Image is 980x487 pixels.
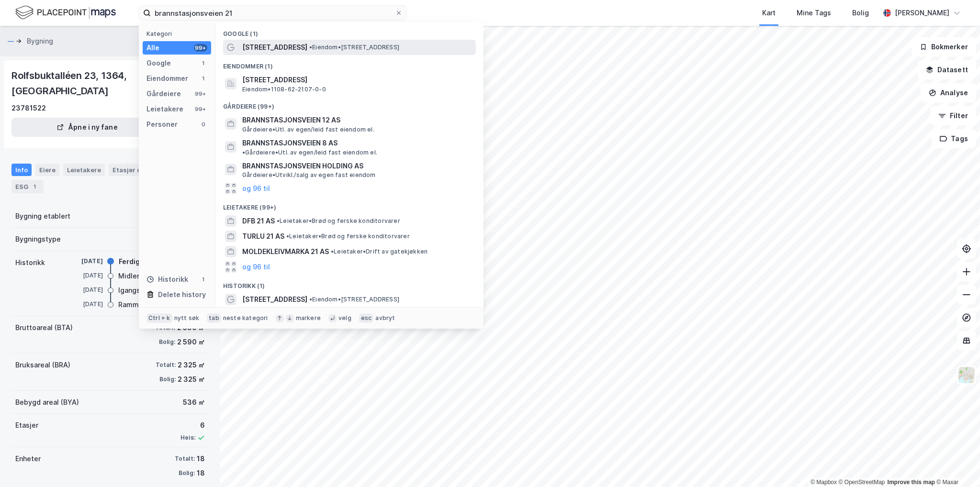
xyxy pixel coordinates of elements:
div: 2 325 ㎡ [178,374,205,385]
span: [STREET_ADDRESS] [242,42,307,53]
a: Mapbox [811,479,837,486]
span: DFB 21 AS [242,215,275,227]
span: MOLDEKLEIVMARKA 21 AS [242,246,329,257]
div: 0 [200,121,207,128]
span: • [242,149,245,156]
button: og 96 til [242,183,270,194]
div: Bygning etablert [15,210,70,222]
span: • [286,232,289,240]
span: Leietaker • Drift av gatekjøkken [331,248,428,255]
div: 2 590 ㎡ [177,336,205,348]
div: Info [11,164,32,176]
span: TURLU 21 AS [242,231,284,242]
div: Mine Tags [797,7,831,19]
div: Leietakere (99+) [215,196,484,213]
span: [STREET_ADDRESS] [242,74,472,86]
span: Gårdeiere • Utl. av egen/leid fast eiendom el. [242,149,377,156]
span: Eiendom • [STREET_ADDRESS] [309,44,399,51]
div: [DATE] [65,257,103,266]
button: og 96 til [242,261,270,273]
div: 99+ [194,90,207,98]
div: Eiere [35,164,59,176]
div: Kart [762,7,776,19]
button: — [8,36,16,46]
div: Historikk [15,257,45,268]
div: 2 325 ㎡ [178,359,205,371]
div: 99+ [194,44,207,52]
div: Google [146,57,171,69]
span: Leietaker • Brød og ferske konditorvarer [277,217,400,225]
div: esc [359,313,374,323]
div: Ctrl + k [146,313,172,323]
div: Etasjer [15,420,38,431]
div: Rammetillatelse [118,299,173,310]
iframe: Chat Widget [932,441,980,487]
div: 18 [197,453,205,465]
a: Improve this map [888,479,935,486]
input: Søk på adresse, matrikkel, gårdeiere, leietakere eller personer [151,6,395,20]
div: 23781522 [11,102,46,114]
div: Heis: [180,434,195,442]
button: Analyse [921,83,976,102]
a: OpenStreetMap [839,479,885,486]
div: Leietakere [63,164,105,176]
span: BRANNSTASJONSVEIEN HOLDING AS [242,160,472,172]
button: Åpne i ny fane [11,118,163,137]
div: Historikk (1) [215,275,484,292]
span: [STREET_ADDRESS] [242,294,307,305]
div: Google (1) [215,22,484,40]
div: [DATE] [65,286,103,294]
span: • [309,296,312,303]
div: Bruksareal (BRA) [15,359,70,371]
div: Bygningstype [15,233,61,245]
div: 1 [200,59,207,67]
div: Alle [146,42,159,54]
div: [DATE] [65,271,103,280]
div: Bolig: [179,469,195,477]
div: Gårdeiere [146,88,181,100]
div: Leietakere [146,103,183,115]
div: Personer [146,119,178,130]
span: BRANNSTASJONSVEIEN 12 AS [242,114,472,126]
div: Etasjer og enheter [113,166,171,174]
span: • [331,248,334,255]
div: Historikk [146,274,188,285]
div: Rolfsbuktalléen 23, 1364, [GEOGRAPHIC_DATA] [11,68,193,99]
div: 1 [200,75,207,82]
div: Igangsettingstillatelse [118,285,194,296]
div: 99+ [194,105,207,113]
span: Eiendom • 1108-62-2107-0-0 [242,86,326,93]
span: Gårdeiere • Utl. av egen/leid fast eiendom el. [242,126,374,133]
div: 1 [200,276,207,283]
div: Bolig [852,7,869,19]
div: ESG [11,180,44,193]
img: logo.f888ab2527a4732fd821a326f86c7f29.svg [15,4,116,21]
button: Bokmerker [912,37,976,56]
div: Bygning [27,35,53,47]
div: Bruttoareal (BTA) [15,322,73,333]
span: Gårdeiere • Utvikl./salg av egen fast eiendom [242,171,376,179]
span: BRANNSTASJONSVEIEN 8 AS [242,137,338,149]
div: Delete history [158,289,206,300]
div: Bebygd areal (BYA) [15,397,79,408]
div: Eiendommer (1) [215,55,484,72]
div: neste kategori [223,314,268,322]
div: Bolig: [159,376,176,383]
div: [PERSON_NAME] [895,7,949,19]
div: 536 ㎡ [183,397,205,408]
button: Filter [930,106,976,125]
div: 1 [30,182,40,191]
div: [DATE] [65,300,103,309]
span: Eiendom • [STREET_ADDRESS] [309,296,399,303]
div: avbryt [375,314,395,322]
span: • [277,217,280,224]
div: Eiendommer [146,73,188,84]
div: markere [296,314,321,322]
div: nytt søk [174,314,200,322]
div: Ferdigattest [119,256,161,267]
div: 6 [180,420,205,431]
div: Gårdeiere (99+) [215,95,484,112]
div: Enheter [15,453,41,465]
div: velg [338,314,351,322]
div: Totalt: [156,361,176,369]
